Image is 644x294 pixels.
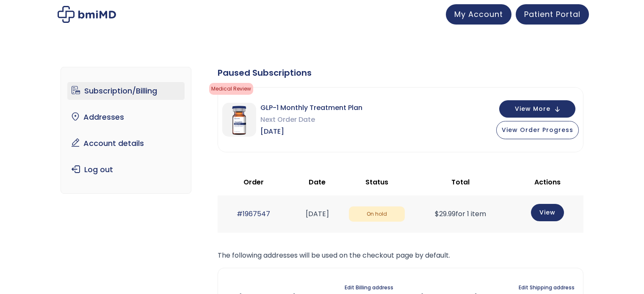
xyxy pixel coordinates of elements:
[531,204,564,221] a: View
[222,103,256,137] img: GLP-1 Monthly Treatment Plan
[61,67,191,194] nav: Account pages
[67,161,185,179] a: Log out
[306,209,329,219] time: [DATE]
[454,9,503,19] span: My Account
[67,108,185,126] a: Addresses
[496,121,579,139] button: View Order Progress
[237,209,270,219] a: #1967547
[524,9,580,19] span: Patient Portal
[451,177,470,187] span: Total
[519,282,575,294] a: Edit Shipping address
[218,67,583,79] div: Paused Subscriptions
[209,83,253,95] span: Medical Review
[349,206,405,222] span: On hold
[534,177,561,187] span: Actions
[67,82,185,100] a: Subscription/Billing
[67,135,185,152] a: Account details
[58,6,116,23] img: My account
[515,106,550,112] span: View More
[345,282,393,294] a: Edit Billing address
[446,4,511,25] a: My Account
[243,177,264,187] span: Order
[435,209,439,219] span: $
[309,177,326,187] span: Date
[260,114,362,126] span: Next Order Date
[499,100,575,118] button: View More
[218,250,583,261] p: The following addresses will be used on the checkout page by default.
[502,126,573,134] span: View Order Progress
[435,209,456,219] span: 29.99
[365,177,388,187] span: Status
[260,126,362,137] span: [DATE]
[516,4,589,25] a: Patient Portal
[409,195,512,232] td: for 1 item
